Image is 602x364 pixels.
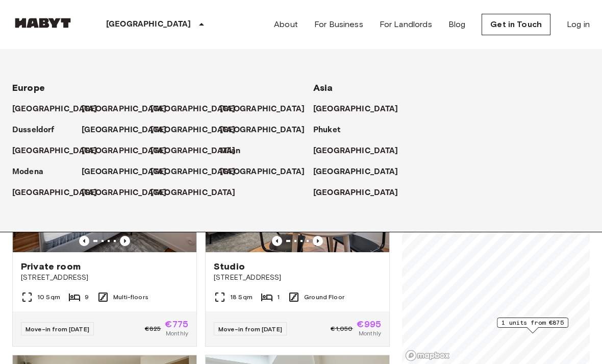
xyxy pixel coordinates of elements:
[21,273,188,283] span: [STREET_ADDRESS]
[12,124,65,136] a: Dusseldorf
[313,145,409,157] a: [GEOGRAPHIC_DATA]
[82,166,167,178] p: [GEOGRAPHIC_DATA]
[12,145,97,157] p: [GEOGRAPHIC_DATA]
[85,293,89,302] span: 9
[150,124,246,136] a: [GEOGRAPHIC_DATA]
[106,18,191,31] p: [GEOGRAPHIC_DATA]
[12,187,97,199] p: [GEOGRAPHIC_DATA]
[37,293,60,302] span: 10 Sqm
[230,293,253,302] span: 18 Sqm
[357,320,381,329] span: €995
[113,293,148,302] span: Multi-floors
[82,145,177,157] a: [GEOGRAPHIC_DATA]
[150,166,236,178] p: [GEOGRAPHIC_DATA]
[313,82,333,93] span: Asia
[12,103,97,115] p: [GEOGRAPHIC_DATA]
[12,18,73,28] img: Habyt
[150,166,246,178] a: [GEOGRAPHIC_DATA]
[150,187,246,199] a: [GEOGRAPHIC_DATA]
[220,103,315,115] a: [GEOGRAPHIC_DATA]
[220,145,241,157] p: Milan
[150,103,246,115] a: [GEOGRAPHIC_DATA]
[12,166,43,178] p: Modena
[82,103,177,115] a: [GEOGRAPHIC_DATA]
[313,103,409,115] a: [GEOGRAPHIC_DATA]
[482,14,550,35] a: Get in Touch
[220,145,251,157] a: Milan
[497,318,568,333] div: Map marker
[220,166,315,178] a: [GEOGRAPHIC_DATA]
[448,18,466,31] a: Blog
[12,103,108,115] a: [GEOGRAPHIC_DATA]
[120,236,130,246] button: Previous image
[313,166,409,178] a: [GEOGRAPHIC_DATA]
[21,260,81,273] span: Private room
[166,329,188,338] span: Monthly
[214,273,381,283] span: [STREET_ADDRESS]
[313,236,323,246] button: Previous image
[218,325,282,333] span: Move-in from [DATE]
[274,18,298,31] a: About
[150,187,236,199] p: [GEOGRAPHIC_DATA]
[313,187,409,199] a: [GEOGRAPHIC_DATA]
[82,166,177,178] a: [GEOGRAPHIC_DATA]
[277,293,280,302] span: 1
[272,236,282,246] button: Previous image
[82,187,177,199] a: [GEOGRAPHIC_DATA]
[12,82,45,93] span: Europe
[12,166,54,178] a: Modena
[82,103,167,115] p: [GEOGRAPHIC_DATA]
[220,103,305,115] p: [GEOGRAPHIC_DATA]
[313,166,398,178] p: [GEOGRAPHIC_DATA]
[150,124,236,136] p: [GEOGRAPHIC_DATA]
[313,124,340,136] p: Phuket
[150,145,246,157] a: [GEOGRAPHIC_DATA]
[359,329,381,338] span: Monthly
[214,260,245,273] span: Studio
[220,124,305,136] p: [GEOGRAPHIC_DATA]
[145,324,161,333] span: €825
[82,145,167,157] p: [GEOGRAPHIC_DATA]
[205,129,390,347] a: Marketing picture of unit FR-18-004-002-01Previous imagePrevious imageStudio[STREET_ADDRESS]18 Sq...
[12,129,197,347] a: Marketing picture of unit FR-18-004-001-04Previous imagePrevious imagePrivate room[STREET_ADDRESS...
[220,166,305,178] p: [GEOGRAPHIC_DATA]
[79,236,89,246] button: Previous image
[313,124,350,136] a: Phuket
[501,318,564,327] span: 1 units from €875
[405,350,450,361] a: Mapbox logo
[220,124,315,136] a: [GEOGRAPHIC_DATA]
[380,18,432,31] a: For Landlords
[304,293,344,302] span: Ground Floor
[331,324,353,333] span: €1,050
[82,124,167,136] p: [GEOGRAPHIC_DATA]
[150,145,236,157] p: [GEOGRAPHIC_DATA]
[314,18,363,31] a: For Business
[82,187,167,199] p: [GEOGRAPHIC_DATA]
[313,103,398,115] p: [GEOGRAPHIC_DATA]
[150,103,236,115] p: [GEOGRAPHIC_DATA]
[82,124,177,136] a: [GEOGRAPHIC_DATA]
[12,124,55,136] p: Dusseldorf
[12,187,108,199] a: [GEOGRAPHIC_DATA]
[313,145,398,157] p: [GEOGRAPHIC_DATA]
[165,320,188,329] span: €775
[313,187,398,199] p: [GEOGRAPHIC_DATA]
[12,145,108,157] a: [GEOGRAPHIC_DATA]
[26,325,89,333] span: Move-in from [DATE]
[567,18,590,31] a: Log in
